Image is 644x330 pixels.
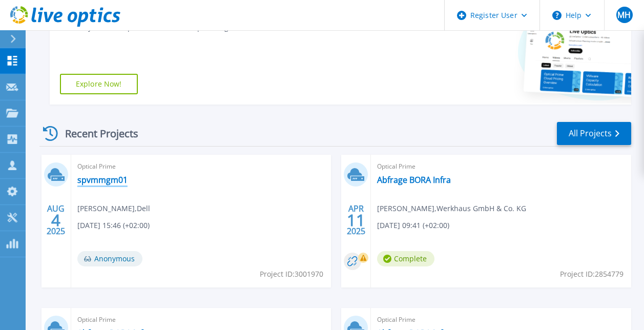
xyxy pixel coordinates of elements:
[557,122,631,145] a: All Projects
[51,216,60,224] span: 4
[77,314,325,325] span: Optical Prime
[347,216,365,224] span: 11
[60,74,138,94] a: Explore Now!
[377,161,625,172] span: Optical Prime
[377,175,451,185] a: Abfrage BORA Infra
[377,314,625,325] span: Optical Prime
[77,203,150,214] span: [PERSON_NAME] , Dell
[346,201,366,239] div: APR 2025
[260,269,323,280] span: Project ID: 3001970
[560,269,624,280] span: Project ID: 2854779
[77,251,142,266] span: Anonymous
[377,203,526,214] span: [PERSON_NAME] , Werkhaus GmbH & Co. KG
[377,251,434,266] span: Complete
[39,121,152,146] div: Recent Projects
[617,11,631,19] span: MH
[46,201,66,239] div: AUG 2025
[377,220,449,231] span: [DATE] 09:41 (+02:00)
[77,220,150,231] span: [DATE] 15:46 (+02:00)
[77,161,325,172] span: Optical Prime
[77,175,128,185] a: spvmmgm01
